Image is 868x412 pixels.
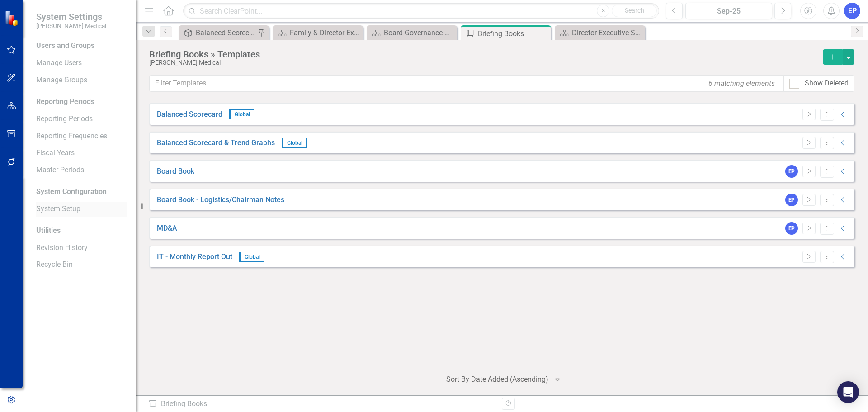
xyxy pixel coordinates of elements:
[36,41,127,51] div: Users and Groups
[36,204,127,214] a: System Setup
[282,138,307,148] span: Global
[706,76,777,91] div: 6 matching elements
[149,59,818,66] div: [PERSON_NAME] Medical
[36,187,127,197] div: System Configuration
[36,148,127,158] a: Fiscal Years
[572,27,643,38] div: Director Executive Session
[239,252,264,262] span: Global
[625,7,644,14] span: Search
[36,97,127,107] div: Reporting Periods
[148,399,495,409] div: Briefing Books
[844,3,860,19] button: EP
[229,109,254,119] span: Global
[275,27,361,38] a: Family & Director Executive Session
[157,166,194,177] a: Board Book
[36,260,127,270] a: Recycle Bin
[36,114,127,124] a: Reporting Periods
[478,28,549,39] div: Briefing Books
[157,195,284,205] a: Board Book - Logistics/Chairman Notes
[785,222,798,235] div: EP
[685,3,772,19] button: Sep-25
[36,22,106,29] small: [PERSON_NAME] Medical
[785,194,798,206] div: EP
[157,138,275,148] a: Balanced Scorecard & Trend Graphs
[837,381,859,403] div: Open Intercom Messenger
[557,27,643,38] a: Director Executive Session
[36,11,106,22] span: System Settings
[181,27,255,38] a: Balanced Scorecard (Daily Huddle)
[36,131,127,142] a: Reporting Frequencies
[36,165,127,175] a: Master Periods
[36,75,127,85] a: Manage Groups
[149,49,818,59] div: Briefing Books » Templates
[157,223,177,234] a: MD&A
[689,6,769,17] div: Sep-25
[36,243,127,253] a: Revision History
[290,27,361,38] div: Family & Director Executive Session
[805,78,849,89] div: Show Deleted
[785,165,798,178] div: EP
[369,27,455,38] a: Board Governance Committee Meeting
[384,27,455,38] div: Board Governance Committee Meeting
[5,10,20,26] img: ClearPoint Strategy
[196,27,255,38] div: Balanced Scorecard (Daily Huddle)
[183,3,659,19] input: Search ClearPoint...
[157,252,232,262] a: IT - Monthly Report Out
[36,226,127,236] div: Utilities
[157,109,222,120] a: Balanced Scorecard
[149,75,784,92] input: Filter Templates...
[612,5,657,17] button: Search
[36,58,127,68] a: Manage Users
